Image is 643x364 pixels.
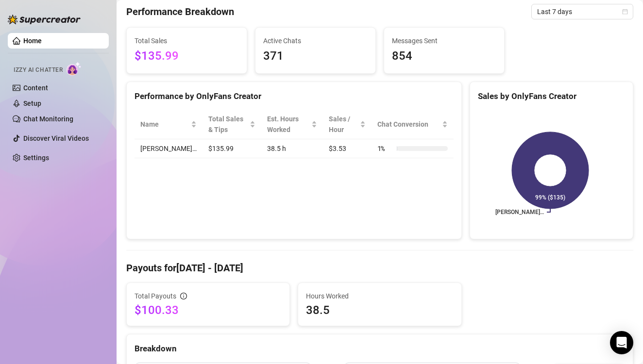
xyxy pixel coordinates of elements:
[135,139,203,158] td: [PERSON_NAME]…
[537,4,627,19] span: Last 7 days
[135,291,176,301] span: Total Payouts
[495,209,544,215] text: [PERSON_NAME]…
[135,302,282,318] span: $100.33
[610,331,633,354] div: Open Intercom Messenger
[306,291,453,301] span: Hours Worked
[135,35,239,46] span: Total Sales
[478,90,625,103] div: Sales by OnlyFans Creator
[392,47,496,66] span: 854
[135,110,203,139] th: Name
[306,302,453,318] span: 38.5
[208,114,248,135] span: Total Sales & Tips
[392,35,496,46] span: Messages Sent
[263,35,368,46] span: Active Chats
[261,139,323,158] td: 38.5 h
[126,261,633,275] h4: Payouts for [DATE] - [DATE]
[23,84,48,92] a: Content
[329,114,358,135] span: Sales / Hour
[372,110,454,139] th: Chat Conversion
[23,37,42,45] a: Home
[135,90,454,103] div: Performance by OnlyFans Creator
[180,293,187,299] span: info-circle
[135,47,239,66] span: $135.99
[263,47,368,66] span: 371
[23,154,49,162] a: Settings
[135,342,625,355] div: Breakdown
[323,110,372,139] th: Sales / Hour
[622,9,628,15] span: calendar
[23,99,41,107] a: Setup
[23,115,73,123] a: Chat Monitoring
[14,66,63,75] span: Izzy AI Chatter
[323,139,372,158] td: $3.53
[377,143,393,154] span: 1 %
[140,119,189,130] span: Name
[203,139,261,158] td: $135.99
[8,15,81,24] img: logo-BBDzfeDw.svg
[23,134,89,142] a: Discover Viral Videos
[377,119,440,130] span: Chat Conversion
[67,62,82,76] img: AI Chatter
[126,5,234,18] h4: Performance Breakdown
[203,110,261,139] th: Total Sales & Tips
[267,114,309,135] div: Est. Hours Worked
